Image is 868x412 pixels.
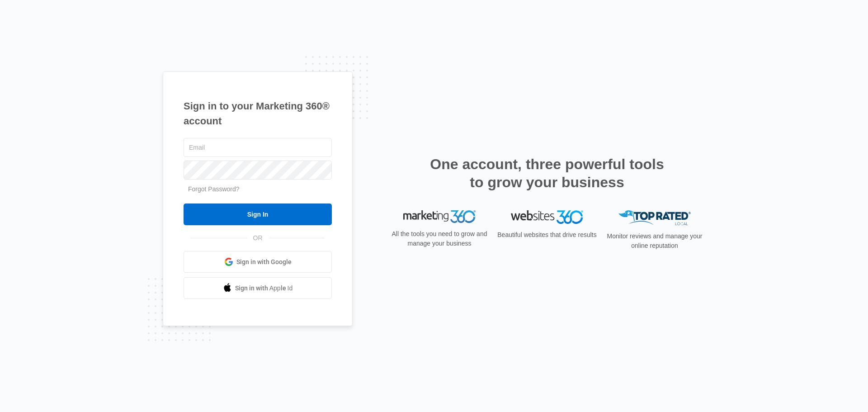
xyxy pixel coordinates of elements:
[184,99,332,128] h1: Sign in to your Marketing 360® account
[403,210,476,223] img: Marketing 360
[236,257,292,267] span: Sign in with Google
[389,229,490,248] p: All the tools you need to grow and manage your business
[184,251,332,273] a: Sign in with Google
[496,230,598,240] p: Beautiful websites that drive results
[511,210,583,223] img: Websites 360
[235,284,293,293] span: Sign in with Apple Id
[184,138,332,157] input: Email
[247,233,269,243] span: OR
[604,232,705,251] p: Monitor reviews and manage your online reputation
[184,204,332,225] input: Sign In
[184,277,332,299] a: Sign in with Apple Id
[188,185,240,193] a: Forgot Password?
[427,155,667,191] h2: One account, three powerful tools to grow your business
[618,210,691,225] img: Top Rated Local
